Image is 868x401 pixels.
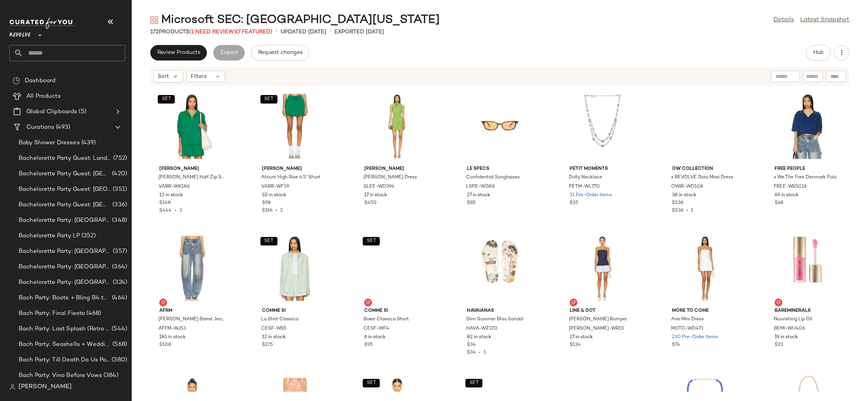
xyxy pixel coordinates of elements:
[768,90,847,162] img: FREE-WS5016_V1.jpg
[569,183,600,190] span: PETM-WL770
[150,29,159,35] span: 172
[191,73,207,81] span: Filters
[158,183,189,190] span: VARR-WK186
[157,50,200,56] span: Review Products
[262,308,328,315] span: Comme Si
[671,316,704,323] span: Arie Mini Dress
[775,342,783,349] span: $23
[671,325,703,332] span: MOTO-WD471
[768,232,847,304] img: BEMI-WU406_V1.jpg
[467,166,533,173] span: Le Specs
[466,174,520,181] span: Confidential Sunglasses
[159,334,186,341] span: 181 in stock
[800,16,849,25] a: Latest Snapshot
[102,371,119,380] span: (384)
[672,334,718,341] span: 220 Pre-Order Items
[570,192,612,199] span: 31 Pre-Order Items
[236,29,272,35] span: (7 Featured)
[363,174,417,181] span: [PERSON_NAME] Dress
[159,166,225,173] span: [PERSON_NAME]
[258,50,303,56] span: Request changes
[19,185,111,194] span: Bachelorette Party Guest: [GEOGRAPHIC_DATA]
[19,247,111,256] span: Bachelorette Party: [GEOGRAPHIC_DATA]
[261,183,289,190] span: VARR-WF39
[111,200,127,209] span: (336)
[26,107,77,116] span: Global Clipboards
[570,342,581,349] span: $134
[80,232,96,240] span: (352)
[111,340,127,349] span: (568)
[110,169,127,178] span: (420)
[159,208,172,213] span: $444
[280,208,283,213] span: 2
[9,384,15,390] img: svg%3e
[19,138,80,147] span: Baby Shower Dresses
[54,123,70,132] span: (493)
[159,308,225,315] span: AFRM
[26,123,54,132] span: Curations
[363,379,380,387] button: SET
[19,356,110,365] span: Bach Party: Till Death Do Us Party
[775,308,840,315] span: bareMinerals
[466,183,495,190] span: LSPE-WG86
[262,200,270,207] span: $98
[364,334,386,341] span: 6 in stock
[363,183,394,190] span: SLEE-WD394
[264,239,274,244] span: SET
[672,200,683,207] span: $238
[172,208,179,213] span: •
[367,380,376,386] span: SET
[111,278,127,287] span: (324)
[150,16,158,24] img: svg%3e
[666,232,744,304] img: MOTO-WD471_V1.jpg
[19,340,111,349] span: Bach Party: Seashells + Wedding Bells
[334,28,384,36] p: Exported [DATE]
[671,183,703,190] span: OWIR-WD108
[672,308,738,315] span: MORE TO COME
[467,200,475,207] span: $85
[569,174,602,181] span: Dolly Necklace
[19,216,110,225] span: Bachelorette Party: [GEOGRAPHIC_DATA]
[364,192,387,199] span: 17 in stock
[672,342,680,349] span: $74
[774,316,812,323] span: Nourishing Lip Oil
[260,237,277,245] button: SET
[364,166,430,173] span: [PERSON_NAME]
[9,26,31,40] span: Revolve
[161,300,165,305] img: svg%3e
[272,208,280,213] span: •
[262,208,272,213] span: $196
[469,380,479,386] span: SET
[281,28,326,36] p: updated [DATE]
[25,76,55,85] span: Dashboard
[179,208,182,213] span: 3
[110,263,127,271] span: (364)
[775,334,798,341] span: 19 in stock
[806,45,831,60] button: Hub
[19,309,85,318] span: Bach Party: Final Fiesta
[77,107,86,116] span: (5)
[570,166,635,173] span: petit moments
[774,325,805,332] span: BEMI-WU406
[158,95,175,104] button: SET
[466,316,523,323] span: Slim Summer Bliss Sandal
[465,379,482,387] button: SET
[19,232,80,240] span: Bachelorette Party LP
[158,316,224,323] span: [PERSON_NAME] Barrel Jeans
[467,192,490,199] span: 27 in stock
[159,200,170,207] span: $148
[672,192,696,199] span: 38 in stock
[261,316,298,323] span: La Shirt Classica
[256,232,334,304] img: CESF-WS5_V1.jpg
[150,45,207,60] button: Review Products
[363,325,389,332] span: CESF-WF4
[467,334,491,341] span: 82 in stock
[262,166,328,173] span: [PERSON_NAME]
[19,382,72,392] span: [PERSON_NAME]
[570,334,593,341] span: 27 in stock
[775,192,799,199] span: 69 in stock
[467,342,476,349] span: $34
[467,308,533,315] span: Havaianas
[563,90,642,162] img: PETM-WL770_V1.jpg
[366,300,370,305] img: svg%3e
